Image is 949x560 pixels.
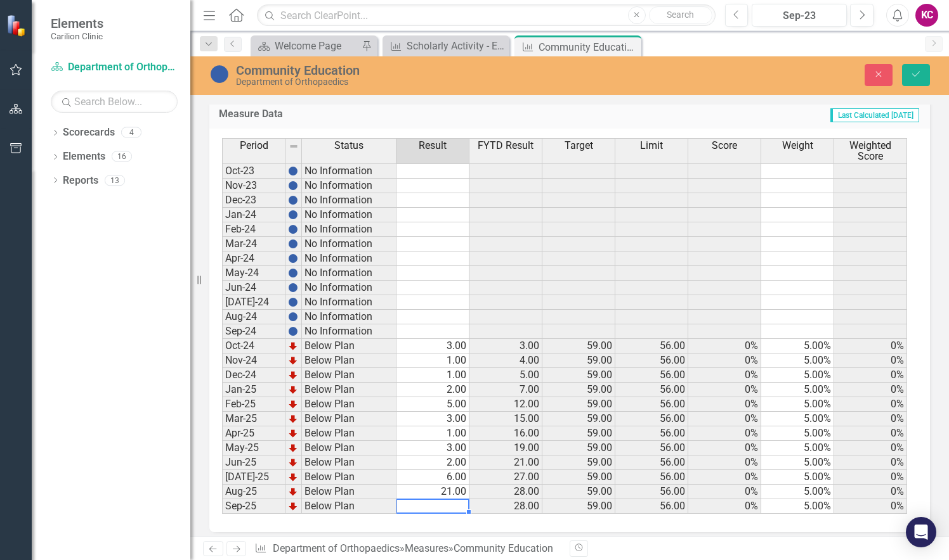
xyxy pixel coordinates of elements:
[761,499,834,514] td: 5.00%
[51,31,103,41] small: Carilion Clinic
[565,140,593,151] span: Target
[837,140,904,162] span: Weighted Score
[469,339,542,353] td: 3.00
[222,266,285,281] td: May-24
[288,370,298,380] img: TnMDeAgwAPMxUmUi88jYAAAAAElFTkSuQmCC
[542,470,615,485] td: 59.00
[915,4,938,27] button: KC
[222,499,285,514] td: Sep-25
[396,485,469,499] td: 21.00
[469,383,542,397] td: 7.00
[834,383,907,397] td: 0%
[302,208,396,222] td: No Information
[288,326,298,336] img: BgCOk07PiH71IgAAAABJRU5ErkJggg==
[222,163,285,179] td: Oct-23
[542,353,615,368] td: 59.00
[405,542,448,554] a: Measures
[834,485,907,499] td: 0%
[222,179,285,193] td: Nov-23
[454,542,553,554] div: Community Education
[396,368,469,383] td: 1.00
[469,353,542,368] td: 4.00
[302,455,396,470] td: Below Plan
[539,39,638,55] div: Community Education
[302,237,396,251] td: No Information
[51,16,103,31] span: Elements
[222,441,285,455] td: May-25
[712,140,737,151] span: Score
[469,441,542,455] td: 19.00
[761,426,834,441] td: 5.00%
[615,455,688,470] td: 56.00
[615,426,688,441] td: 56.00
[302,441,396,455] td: Below Plan
[906,517,936,547] div: Open Intercom Messenger
[834,353,907,368] td: 0%
[6,15,29,37] img: ClearPoint Strategy
[615,499,688,514] td: 56.00
[288,166,298,176] img: BgCOk07PiH71IgAAAABJRU5ErkJggg==
[469,412,542,426] td: 15.00
[469,426,542,441] td: 16.00
[288,210,298,220] img: BgCOk07PiH71IgAAAABJRU5ErkJggg==
[542,426,615,441] td: 59.00
[542,368,615,383] td: 59.00
[396,441,469,455] td: 3.00
[302,295,396,310] td: No Information
[222,339,285,353] td: Oct-24
[688,441,761,455] td: 0%
[761,397,834,412] td: 5.00%
[302,179,396,193] td: No Information
[63,125,115,140] a: Scorecards
[288,181,298,191] img: BgCOk07PiH71IgAAAABJRU5ErkJggg==
[273,542,400,554] a: Department of Orthopaedics
[761,353,834,368] td: 5.00%
[288,399,298,409] img: TnMDeAgwAPMxUmUi88jYAAAAAElFTkSuQmCC
[254,542,560,556] div: » »
[834,339,907,353] td: 0%
[302,499,396,514] td: Below Plan
[302,397,396,412] td: Below Plan
[302,251,396,266] td: No Information
[288,472,298,482] img: TnMDeAgwAPMxUmUi88jYAAAAAElFTkSuQmCC
[542,339,615,353] td: 59.00
[288,195,298,205] img: BgCOk07PiH71IgAAAABJRU5ErkJggg==
[222,222,285,237] td: Feb-24
[761,455,834,470] td: 5.00%
[302,470,396,485] td: Below Plan
[688,339,761,353] td: 0%
[288,341,298,351] img: TnMDeAgwAPMxUmUi88jYAAAAAElFTkSuQmCC
[615,353,688,368] td: 56.00
[615,368,688,383] td: 56.00
[396,455,469,470] td: 2.00
[222,208,285,222] td: Jan-24
[288,355,298,366] img: TnMDeAgwAPMxUmUi88jYAAAAAElFTkSuQmCC
[254,38,358,54] a: Welcome Page
[257,4,715,27] input: Search ClearPoint...
[834,470,907,485] td: 0%
[275,38,358,54] div: Welcome Page
[615,397,688,412] td: 56.00
[302,193,396,208] td: No Information
[834,412,907,426] td: 0%
[396,353,469,368] td: 1.00
[688,397,761,412] td: 0%
[649,6,712,24] button: Search
[288,443,298,453] img: TnMDeAgwAPMxUmUi88jYAAAAAElFTkSuQmCC
[209,64,230,84] img: No Information
[469,397,542,412] td: 12.00
[288,224,298,234] img: BgCOk07PiH71IgAAAABJRU5ErkJggg==
[615,412,688,426] td: 56.00
[302,368,396,383] td: Below Plan
[302,339,396,353] td: Below Plan
[288,268,298,278] img: BgCOk07PiH71IgAAAABJRU5ErkJggg==
[688,353,761,368] td: 0%
[761,470,834,485] td: 5.00%
[834,426,907,441] td: 0%
[288,312,298,322] img: BgCOk07PiH71IgAAAABJRU5ErkJggg==
[396,412,469,426] td: 3.00
[288,501,298,511] img: TnMDeAgwAPMxUmUi88jYAAAAAElFTkSuQmCC
[302,222,396,237] td: No Information
[834,441,907,455] td: 0%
